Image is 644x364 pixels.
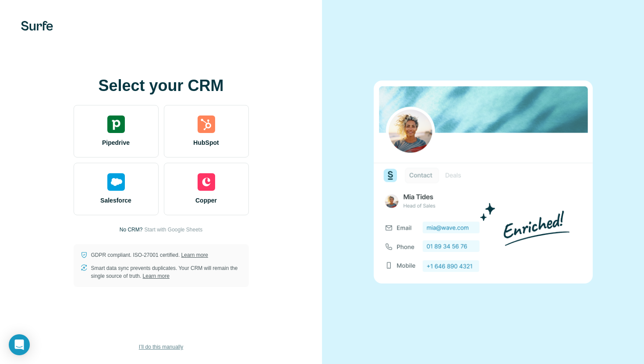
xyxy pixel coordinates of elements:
[91,264,242,280] p: Smart data sync prevents duplicates. Your CRM will remain the single source of truth.
[195,196,217,205] span: Copper
[102,138,130,147] span: Pipedrive
[107,173,125,191] img: salesforce's logo
[374,80,593,283] img: none image
[74,77,249,94] h1: Select your CRM
[21,21,53,31] img: Surfe's logo
[91,251,208,259] p: GDPR compliant. ISO-27001 certified.
[198,173,215,191] img: copper's logo
[143,273,170,279] a: Learn more
[139,343,183,351] span: I’ll do this manually
[133,340,189,353] button: I’ll do this manually
[193,138,219,147] span: HubSpot
[198,115,215,133] img: hubspot's logo
[144,226,202,234] button: Start with Google Sheets
[100,196,131,205] span: Salesforce
[107,115,125,133] img: pipedrive's logo
[9,334,30,355] div: Open Intercom Messenger
[120,226,143,234] p: No CRM?
[181,252,208,258] a: Learn more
